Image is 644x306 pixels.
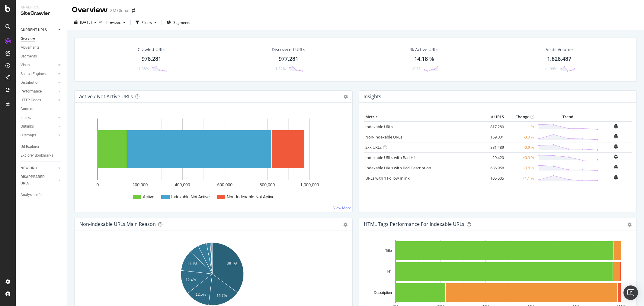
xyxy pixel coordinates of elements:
td: 159,001 [481,132,505,142]
i: Options [344,95,348,99]
span: 2025 Sep. 21st [80,20,92,25]
td: -1.1 % [505,122,536,132]
div: -1.38% [137,66,149,71]
text: 600,000 [217,182,232,187]
text: 200,000 [133,182,148,187]
td: -0.9 % [505,142,536,152]
a: Sitemaps [21,132,56,138]
div: A chart. [79,112,345,207]
div: % Active URLs [410,47,438,53]
div: Content [21,106,34,112]
a: HTTP Codes [21,97,56,103]
div: Inlinks [21,115,31,121]
div: bell-plus [614,154,618,159]
div: DISAPPEARED URLS [21,174,51,187]
div: bell-plus [614,134,618,138]
div: Discovered URLs [272,47,305,53]
div: Performance [21,88,42,95]
text: 11.1% [187,262,197,266]
a: DISAPPEARED URLS [21,174,56,187]
div: 976,281 [142,55,161,63]
text: 800,000 [260,182,275,187]
div: Segments [21,53,37,60]
a: Distribution [21,80,56,86]
text: 12.4% [186,278,196,282]
div: Sitemaps [21,132,36,138]
td: +1.1 % [505,173,536,183]
div: +1.99% [545,66,557,71]
a: CURRENT URLS [21,27,56,33]
a: Indexable URLs with Bad H1 [365,155,416,160]
div: gear [343,223,348,227]
text: 16.7% [216,294,227,298]
text: 12.5% [196,292,206,297]
a: URLs with 1 Follow Inlink [365,175,410,181]
div: CURRENT URLS [21,27,47,33]
a: Inlinks [21,115,56,121]
div: 1,826,487 [547,55,571,63]
text: Title [385,249,392,253]
div: Movements [21,44,40,51]
div: Distribution [21,80,40,86]
a: Performance [21,88,56,95]
a: Segments [21,53,62,60]
div: Search Engines [21,71,46,77]
text: H1 [387,270,392,274]
text: 35.1% [227,262,237,266]
th: Metric [364,112,482,122]
a: Search Engines [21,71,56,77]
a: Explorer Bookmarks [21,152,62,159]
a: Analysis Info [21,192,62,198]
div: bell-plus [614,175,618,180]
button: Segments [164,18,193,27]
div: bell-plus [614,144,618,149]
td: -0.8 % [505,163,536,173]
h4: Active / Not Active URLs [79,93,133,101]
text: Description [373,291,392,295]
div: Explorer Bookmarks [21,152,53,159]
text: 400,000 [175,182,190,187]
div: Visits [21,62,30,68]
td: +0.9 % [505,152,536,163]
div: gear [627,223,632,227]
div: 977,281 [279,55,298,63]
a: Indexable URLs with Bad Description [365,165,431,171]
span: vs [99,19,104,24]
div: Visits Volume [546,47,573,53]
div: HTTP Codes [21,97,41,103]
td: 29,420 [481,152,505,163]
td: 105,505 [481,173,505,183]
a: Non-Indexable URLs [365,134,402,140]
a: Indexable URLs [365,124,393,129]
a: NEW URLS [21,165,56,171]
div: arrow-right-arrow-left [132,8,135,13]
div: NEW URLS [21,165,38,171]
td: 881,489 [481,142,505,152]
div: 14.18 % [414,55,434,63]
div: Overview [72,5,108,15]
a: Movements [21,44,62,51]
a: Content [21,106,62,112]
th: # URLS [481,112,505,122]
td: -3.0 % [505,132,536,142]
div: Analytics [21,5,62,10]
a: 2xx URLs [365,145,382,150]
div: Outlinks [21,123,34,130]
h4: Insights [364,93,381,101]
text: Non-Indexable Not Active [227,194,274,199]
div: SiteCrawler [21,10,62,17]
text: 0 [97,182,99,187]
div: HTML Tags Performance for Indexable URLs [364,221,464,227]
div: Non-Indexable URLs Main Reason [79,221,156,227]
a: Visits [21,62,56,68]
button: Filters [133,18,159,27]
text: 1,000,000 [300,182,319,187]
a: Overview [21,36,62,42]
a: Outlinks [21,123,56,130]
div: Crawled URLs [138,47,165,53]
a: Url Explorer [21,144,62,150]
div: 3M Global [110,8,129,14]
button: Previous [104,18,128,27]
div: Overview [21,36,35,42]
div: +0.38 [411,66,421,71]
